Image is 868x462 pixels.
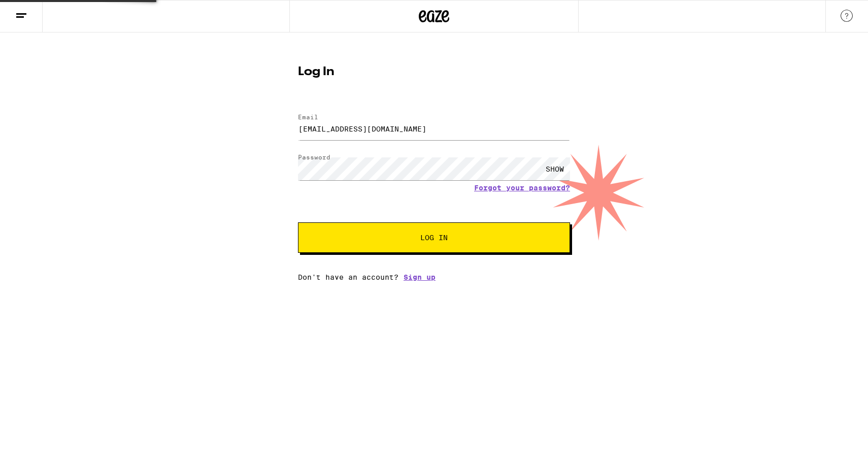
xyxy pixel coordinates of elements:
[298,222,570,253] button: Log In
[298,66,570,78] h1: Log In
[298,114,318,120] label: Email
[420,234,448,241] span: Log In
[474,184,570,192] a: Forgot your password?
[540,157,570,180] div: SHOW
[404,273,436,281] a: Sign up
[298,273,570,281] div: Don't have an account?
[298,154,330,160] label: Password
[298,117,570,140] input: Email
[6,7,73,15] span: Hi. Need any help?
